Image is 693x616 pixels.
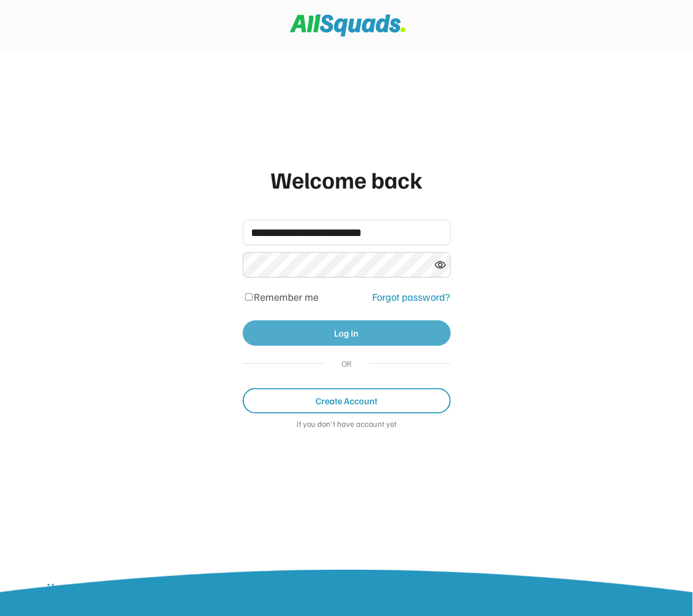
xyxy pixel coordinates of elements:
button: Create Account [243,388,451,414]
button: Log in [243,320,451,346]
label: Remember me [254,290,319,303]
div: Forgot password? [373,289,451,305]
div: OR [336,357,357,370]
div: If you don't have account yet [243,419,451,431]
img: Squad%20Logo.svg [290,14,406,36]
div: Welcome back [243,162,451,197]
